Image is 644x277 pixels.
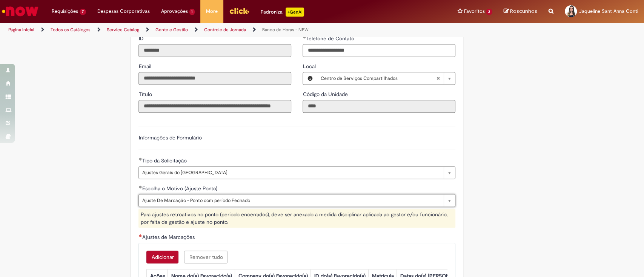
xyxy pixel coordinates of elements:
a: Centro de Serviços CompartilhadosLimpar campo Local [317,72,455,84]
span: 2 [486,9,492,15]
input: Telefone de Contato [303,44,455,57]
span: Obrigatório Preenchido [138,158,142,161]
p: +GenAi [286,8,304,17]
button: Local, Visualizar este registro Centro de Serviços Compartilhados [303,72,317,84]
span: Somente leitura - Código da Unidade [303,91,349,98]
span: Despesas Corporativas [97,8,150,15]
span: 1 [189,9,195,15]
label: Somente leitura - Título [138,90,153,98]
ul: Trilhas de página [6,23,424,37]
abbr: Limpar campo Local [432,72,444,84]
a: Banco de Horas - NEW [262,27,309,33]
span: Local [303,63,317,70]
label: Informações de Formulário [138,134,201,141]
span: Necessários [138,234,142,237]
span: Obrigatório Preenchido [138,185,142,188]
span: Rascunhos [510,8,537,15]
span: Telefone de Contato [306,35,355,42]
label: Somente leitura - Código da Unidade [303,90,349,98]
img: ServiceNow [1,4,40,19]
button: Add a row for Ajustes de Marcações [146,251,178,263]
label: Somente leitura - Email [138,63,152,70]
label: Somente leitura - ID [138,35,145,42]
span: Ajustes Gerais do [GEOGRAPHIC_DATA] [142,167,440,179]
a: Todos os Catálogos [51,27,91,33]
span: Centro de Serviços Compartilhados [320,72,436,84]
span: More [206,8,218,15]
span: Escolha o Motivo (Ajuste Ponto) [142,185,218,192]
span: Aprovações [161,8,188,15]
div: Para ajustes retroativos no ponto (período encerrados), deve ser anexado a medida disciplinar apl... [138,209,455,228]
a: Service Catalog [107,27,139,33]
input: Título [138,100,291,113]
span: Tipo da Solicitação [142,157,188,164]
div: Padroniza [261,8,304,17]
a: Página inicial [8,27,34,33]
a: Controle de Jornada [204,27,246,33]
span: Somente leitura - Título [138,91,153,98]
input: Email [138,72,291,85]
span: Somente leitura - Email [138,63,152,70]
span: Obrigatório Preenchido [303,35,306,38]
span: Ajuste De Marcação - Ponto com período Fechado [142,194,440,207]
input: ID [138,44,291,57]
a: Gente e Gestão [155,27,188,33]
img: click_logo_yellow_360x200.png [229,5,249,17]
span: Jaqueline Sant Anna Conti [579,8,638,14]
span: Requisições [52,8,78,15]
span: Ajustes de Marcações [142,234,196,240]
a: Rascunhos [504,8,537,15]
span: 7 [80,9,86,15]
span: Favoritos [464,8,484,15]
span: Somente leitura - ID [138,35,145,42]
input: Código da Unidade [303,100,455,113]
